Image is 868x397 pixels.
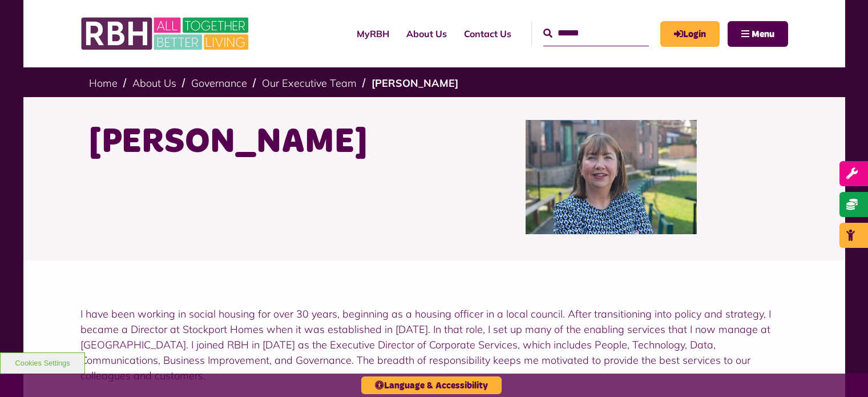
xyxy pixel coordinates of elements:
[752,30,774,39] span: Menu
[361,376,502,394] button: Language & Accessibility
[262,77,357,90] a: Our Executive Team
[817,346,868,397] iframe: Netcall Web Assistant for live chat
[80,306,788,383] p: I have been working in social housing for over 30 years, beginning as a housing officer in a loca...
[191,77,247,90] a: Governance
[348,18,398,49] a: MyRBH
[132,77,176,90] a: About Us
[455,18,520,49] a: Contact Us
[89,77,118,90] a: Home
[398,18,455,49] a: About Us
[728,21,788,47] button: Navigation
[80,11,252,56] img: RBH
[372,77,458,90] a: [PERSON_NAME]
[89,120,426,165] h1: [PERSON_NAME]
[526,120,697,234] img: Sandra Coleing (1)
[660,21,720,47] a: MyRBH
